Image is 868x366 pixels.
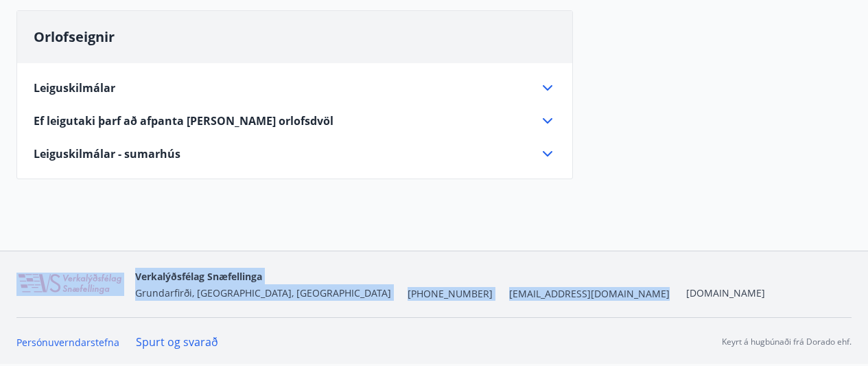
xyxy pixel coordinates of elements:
[135,270,262,283] span: Verkalýðsfélag Snæfellinga
[408,287,493,301] span: [PHONE_NUMBER]
[34,113,333,128] span: Ef leigutaki þarf að afpanta [PERSON_NAME] orlofsdvöl
[722,336,852,348] p: Keyrt á hugbúnaði frá Dorado ehf.
[34,146,180,161] span: Leiguskilmálar - sumarhús
[509,287,670,301] span: [EMAIL_ADDRESS][DOMAIN_NAME]
[34,80,115,95] span: Leiguskilmálar
[16,273,124,296] img: WvRpJk2u6KDFA1HvFrCJUzbr97ECa5dHUCvez65j.png
[34,113,556,129] div: Ef leigutaki þarf að afpanta [PERSON_NAME] orlofsdvöl
[135,286,391,299] span: Grundarfirði, [GEOGRAPHIC_DATA], [GEOGRAPHIC_DATA]
[34,80,556,96] div: Leiguskilmálar
[136,334,218,350] a: Spurt og svarað
[34,27,115,46] span: Orlofseignir
[34,146,556,162] div: Leiguskilmálar - sumarhús
[686,286,765,299] a: [DOMAIN_NAME]
[16,336,119,349] a: Persónuverndarstefna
